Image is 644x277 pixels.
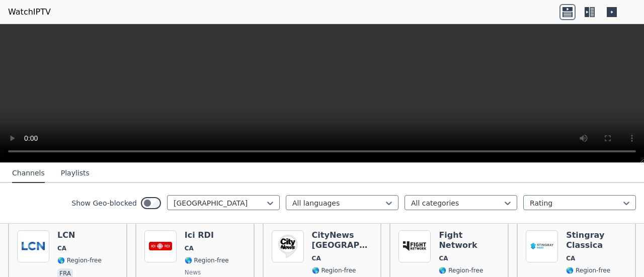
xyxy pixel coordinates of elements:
[439,230,500,250] h6: Fight Network
[57,230,102,240] h6: LCN
[566,254,575,262] span: CA
[57,256,102,264] span: 🌎 Region-free
[17,230,49,262] img: LCN
[185,244,194,252] span: CA
[12,164,45,183] button: Channels
[526,230,558,262] img: Stingray Classica
[398,230,431,262] img: Fight Network
[272,230,304,262] img: CityNews Toronto
[566,266,610,274] span: 🌎 Region-free
[185,256,229,264] span: 🌎 Region-free
[439,266,483,274] span: 🌎 Region-free
[8,6,51,18] a: WatchIPTV
[566,230,627,250] h6: Stingray Classica
[185,230,229,240] h6: Ici RDI
[185,268,201,276] span: news
[144,230,177,262] img: Ici RDI
[61,164,90,183] button: Playlists
[312,266,356,274] span: 🌎 Region-free
[71,198,137,208] label: Show Geo-blocked
[312,230,373,250] h6: CityNews [GEOGRAPHIC_DATA]
[312,254,321,262] span: CA
[439,254,448,262] span: CA
[57,244,66,252] span: CA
